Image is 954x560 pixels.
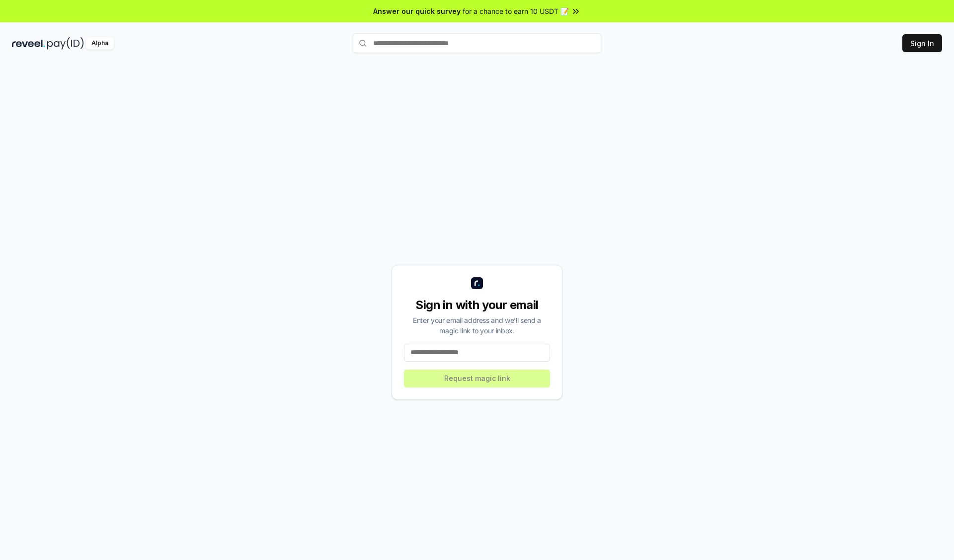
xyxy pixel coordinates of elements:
button: Sign In [902,34,942,52]
div: Sign in with your email [404,297,550,313]
img: logo_small [471,277,483,289]
img: reveel_dark [12,37,45,50]
div: Alpha [86,37,114,50]
span: for a chance to earn 10 USDT 📝 [463,6,569,16]
img: pay_id [47,37,84,50]
div: Enter your email address and we’ll send a magic link to your inbox. [404,315,550,336]
span: Answer our quick survey [373,6,461,16]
